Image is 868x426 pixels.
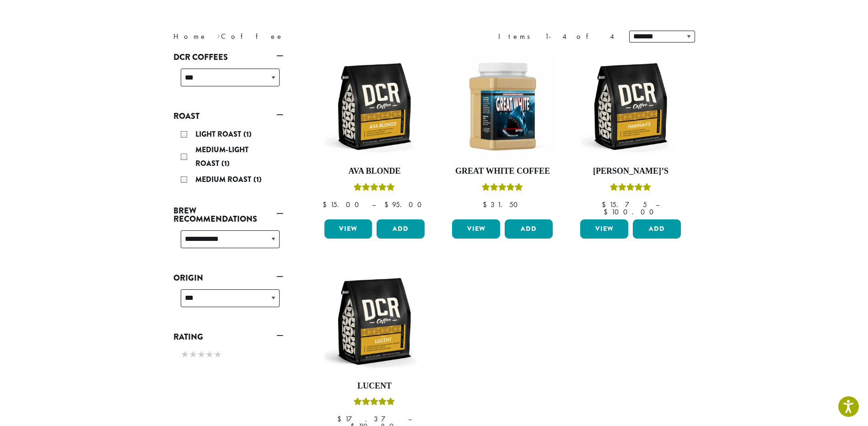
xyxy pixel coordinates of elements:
button: Add [505,219,553,239]
a: DCR Coffees [173,49,283,65]
a: Brew Recommendations [173,203,283,227]
span: – [408,414,412,424]
span: $ [604,207,611,217]
img: DCR-12oz-Hannahs-Stock-scaled.png [578,54,683,159]
span: (1) [243,129,252,139]
bdi: 15.00 [323,200,363,209]
h4: Great White Coffee [450,166,555,176]
button: Add [633,219,681,239]
a: View [452,219,500,239]
h4: Ava Blonde [322,166,427,176]
span: (1) [221,158,230,169]
a: Roast [173,108,283,124]
span: ★ [189,348,197,361]
div: Rated 5.00 out of 5 [610,182,651,196]
img: Great_White_Ground_Espresso_2.png [450,54,555,159]
span: $ [483,200,491,209]
span: ★ [205,348,214,361]
a: Origin [173,270,283,286]
span: $ [337,414,345,424]
span: ★ [181,348,189,361]
a: Rating [173,329,283,345]
span: $ [323,200,330,209]
a: Home [173,32,207,41]
a: View [580,219,628,239]
bdi: 100.00 [604,207,658,217]
div: Rating [173,345,283,366]
span: Light Roast [195,129,243,139]
span: Medium Roast [195,174,253,185]
div: Rated 5.00 out of 5 [354,396,395,410]
span: › [217,28,220,42]
a: View [324,219,372,239]
span: – [372,200,376,209]
span: ★ [197,348,205,361]
a: [PERSON_NAME]’sRated 5.00 out of 5 [578,54,683,216]
div: DCR Coffees [173,65,283,97]
h4: Lucent [322,381,427,391]
bdi: 95.00 [384,200,426,209]
bdi: 17.37 [337,414,399,424]
h4: [PERSON_NAME]’s [578,166,683,176]
div: Brew Recommendations [173,227,283,259]
span: Medium-Light Roast [195,144,248,169]
bdi: 15.75 [602,200,647,209]
span: $ [602,200,609,209]
img: DCR-12oz-Lucent-Stock-scaled.png [322,269,427,374]
span: (1) [253,174,262,185]
div: Rated 5.00 out of 5 [482,182,523,196]
bdi: 31.50 [483,200,522,209]
span: $ [384,200,392,209]
div: Items 1-4 of 4 [498,31,615,42]
div: Rated 5.00 out of 5 [354,182,395,196]
div: Roast [173,124,283,192]
div: Origin [173,286,283,318]
button: Add [377,219,425,239]
span: ★ [214,348,222,361]
span: – [656,200,659,209]
a: Ava BlondeRated 5.00 out of 5 [322,54,427,216]
img: DCR-12oz-Ava-Blonde-Stock-scaled.png [322,54,427,159]
a: Great White CoffeeRated 5.00 out of 5 $31.50 [450,54,555,216]
nav: Breadcrumb [173,31,421,42]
